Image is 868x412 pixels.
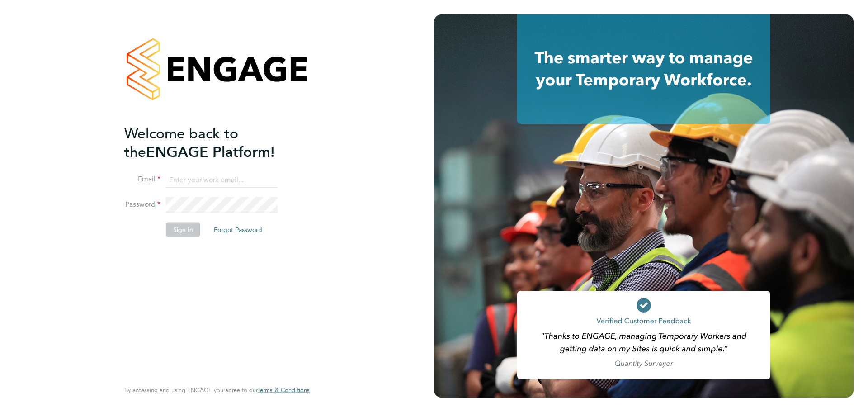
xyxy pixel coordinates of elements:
span: Terms & Conditions [258,386,310,394]
input: Enter your work email... [166,172,278,188]
h2: ENGAGE Platform! [124,124,301,161]
button: Sign In [166,223,200,237]
span: By accessing and using ENGAGE you agree to our [124,386,310,394]
span: Welcome back to the [124,124,238,161]
label: Password [124,200,160,209]
a: Terms & Conditions [258,387,310,394]
button: Forgot Password [207,223,269,237]
label: Email [124,175,160,184]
